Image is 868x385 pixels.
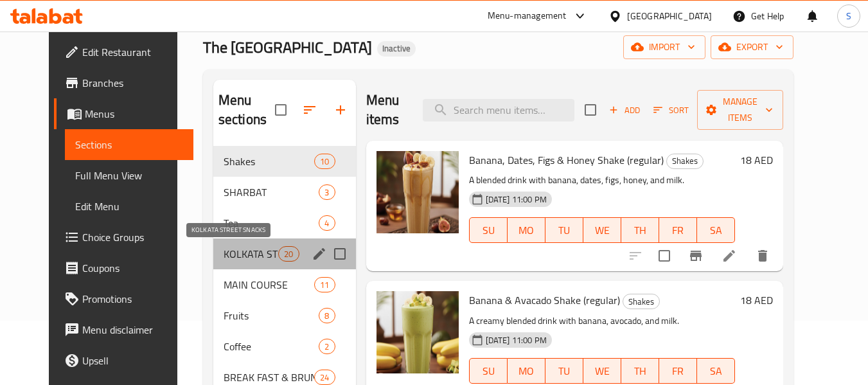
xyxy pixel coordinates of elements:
button: WE [583,217,621,243]
span: 24 [315,372,334,384]
p: A creamy blended drink with banana, avocado, and milk. [469,313,735,329]
div: [GEOGRAPHIC_DATA] [627,9,712,23]
span: Promotions [82,291,184,307]
div: items [314,277,335,292]
a: Sections [65,129,194,160]
div: Tea [224,215,319,231]
div: MAIN COURSE11 [213,269,356,300]
a: Upsell [54,345,194,376]
a: Menus [54,98,194,129]
div: KOLKATA STREET SNACKS20edit [213,238,356,269]
span: Menu disclaimer [82,322,184,337]
div: Shakes [623,294,660,309]
span: WE [589,362,616,381]
span: S [846,9,851,23]
span: Full Menu View [75,168,184,183]
button: MO [508,217,545,243]
span: Manage items [707,94,773,126]
a: Edit Menu [65,191,194,222]
span: 4 [319,217,334,229]
span: 8 [319,310,334,322]
span: 2 [319,341,334,353]
span: Coupons [82,260,184,276]
button: FR [659,358,697,384]
div: Menu-management [488,8,567,24]
button: Add section [325,94,356,125]
span: 3 [319,186,334,199]
span: WE [589,221,616,240]
a: Edit menu item [722,248,737,264]
span: Inactive [377,43,416,54]
a: Full Menu View [65,160,194,191]
h6: 18 AED [740,291,773,309]
p: A blended drink with banana, dates, figs, honey, and milk. [469,172,735,188]
span: import [633,39,695,55]
span: Coffee [224,339,319,354]
img: Banana & Avacado Shake (regular) [376,291,459,373]
span: BREAK FAST & BRUNCH [224,370,314,385]
button: Sort [650,100,692,120]
span: Menus [85,106,184,121]
span: Edit Menu [75,199,184,214]
span: Select to update [651,242,678,269]
button: TH [621,358,659,384]
span: KOLKATA STREET SNACKS [224,246,278,262]
span: SA [702,362,730,381]
h6: 18 AED [740,151,773,169]
div: Inactive [377,41,416,57]
a: Branches [54,67,194,98]
div: Shakes10 [213,146,356,177]
span: Select section [577,96,604,123]
button: export [711,35,793,59]
button: SU [469,358,508,384]
span: TH [626,362,654,381]
div: items [278,246,299,262]
button: edit [310,244,329,264]
button: delete [747,240,778,271]
span: FR [664,362,692,381]
span: Banana & Avacado Shake (regular) [469,291,620,310]
div: items [319,215,335,231]
span: export [721,39,783,55]
button: FR [659,217,697,243]
span: Add [607,103,642,118]
span: Upsell [82,353,184,368]
button: SA [697,217,735,243]
a: Edit Restaurant [54,37,194,67]
button: TH [621,217,659,243]
span: MO [513,362,540,381]
span: SU [475,362,502,381]
input: search [423,99,574,121]
span: Banana, Dates, Figs & Honey Shake (regular) [469,150,664,170]
span: Edit Restaurant [82,44,184,60]
img: Banana, Dates, Figs & Honey Shake (regular) [376,151,459,233]
span: Fruits [224,308,319,323]
a: Promotions [54,283,194,314]
button: SU [469,217,508,243]
a: Menu disclaimer [54,314,194,345]
span: [DATE] 11:00 PM [481,334,552,346]
span: Sort sections [294,94,325,125]
span: Sort [653,103,689,118]
span: [DATE] 11:00 PM [481,193,552,206]
span: SHARBAT [224,184,319,200]
button: WE [583,358,621,384]
div: Tea4 [213,208,356,238]
span: Shakes [667,154,703,168]
span: Choice Groups [82,229,184,245]
div: items [319,184,335,200]
span: FR [664,221,692,240]
div: Shakes [666,154,704,169]
span: SA [702,221,730,240]
h2: Menu sections [218,91,275,129]
div: MAIN COURSE [224,277,314,292]
span: Sort items [645,100,697,120]
span: Add item [604,100,645,120]
span: Shakes [224,154,314,169]
span: 11 [315,279,334,291]
div: items [314,370,335,385]
button: TU [545,358,583,384]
